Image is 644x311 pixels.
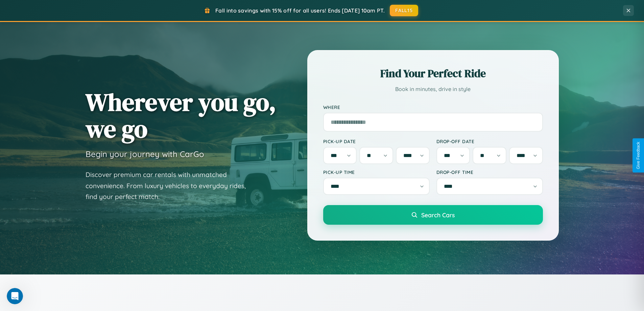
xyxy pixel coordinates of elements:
[421,211,455,219] span: Search Cars
[215,7,385,14] span: Fall into savings with 15% off for all users! Ends [DATE] 10am PT.
[86,89,276,142] h1: Wherever you go, we go
[390,5,418,16] button: FALL15
[323,66,543,81] h2: Find Your Perfect Ride
[323,138,430,144] label: Pick-up Date
[86,149,204,159] h3: Begin your journey with CarGo
[323,104,543,110] label: Where
[7,288,23,304] iframe: Intercom live chat
[636,142,641,169] div: Give Feedback
[323,205,543,225] button: Search Cars
[86,169,255,202] p: Discover premium car rentals with unmatched convenience. From luxury vehicles to everyday rides, ...
[436,169,543,175] label: Drop-off Time
[323,169,430,175] label: Pick-up Time
[323,84,543,94] p: Book in minutes, drive in style
[436,138,543,144] label: Drop-off Date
